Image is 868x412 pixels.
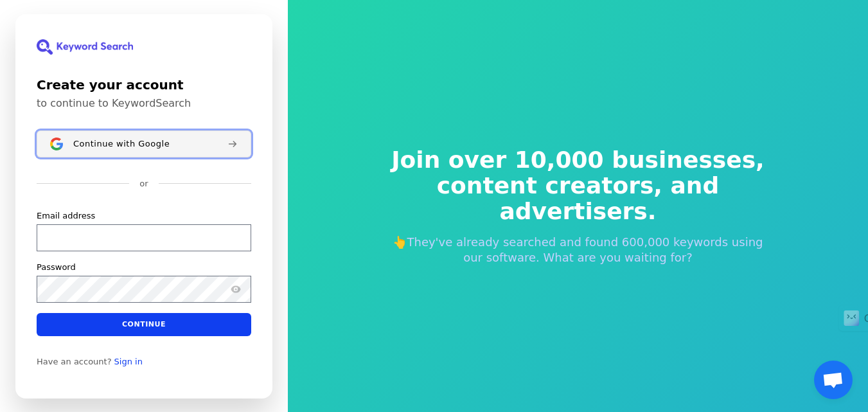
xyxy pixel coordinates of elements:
[37,97,251,110] p: to continue to KeywordSearch
[114,356,143,366] a: Sign in
[383,235,774,265] p: 👆They've already searched and found 600,000 keywords using our software. What are you waiting for?
[37,75,251,94] h1: Create your account
[228,281,244,296] button: Show password
[37,261,76,273] label: Password
[814,361,853,399] div: Open chat
[50,138,63,150] img: Sign in with Google
[383,173,774,224] span: content creators, and advertisers.
[37,39,133,55] img: KeywordSearch
[37,312,251,336] button: Continue
[383,147,774,173] span: Join over 10,000 businesses,
[37,130,251,157] button: Sign in with GoogleContinue with Google
[73,138,170,148] span: Continue with Google
[139,178,148,190] p: or
[37,356,112,366] span: Have an account?
[37,210,95,221] label: Email address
